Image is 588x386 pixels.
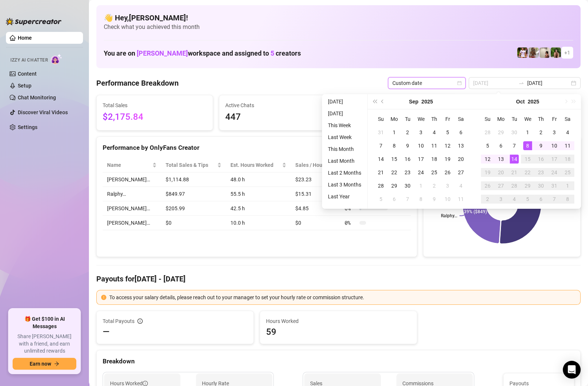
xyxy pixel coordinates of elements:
[374,126,388,139] td: 2025-08-31
[536,141,545,150] div: 9
[374,166,388,179] td: 2025-09-21
[481,112,494,126] th: Su
[416,155,425,164] div: 17
[496,128,505,137] div: 29
[539,47,550,58] img: Ralphy
[534,166,548,179] td: 2025-10-23
[109,293,576,301] div: To access your salary details, please reach out to your manager to set your hourly rate or commis...
[563,195,572,204] div: 8
[521,179,534,192] td: 2025-10-29
[494,112,508,126] th: Mo
[414,179,428,192] td: 2025-10-01
[18,71,37,77] a: Content
[388,166,401,179] td: 2025-09-22
[454,126,468,139] td: 2025-09-06
[104,49,301,57] h1: You are on workspace and assigned to creators
[550,181,559,190] div: 31
[161,201,226,216] td: $205.99
[534,126,548,139] td: 2025-10-02
[403,155,412,164] div: 16
[416,128,425,137] div: 3
[403,141,412,150] div: 9
[230,161,281,169] div: Est. Hours Worked
[510,181,519,190] div: 28
[518,80,524,86] span: swap-right
[496,195,505,204] div: 3
[454,179,468,192] td: 2025-10-04
[390,128,399,137] div: 1
[226,216,291,230] td: 10.0 h
[430,141,439,150] div: 11
[379,94,387,109] button: Previous month (PageUp)
[226,172,291,187] td: 48.0 h
[518,80,524,86] span: to
[376,155,385,164] div: 14
[496,168,505,177] div: 20
[483,181,492,190] div: 26
[550,155,559,164] div: 17
[103,101,207,109] span: Total Sales
[441,213,457,218] text: Ralphy…
[137,49,188,57] span: [PERSON_NAME]
[401,166,414,179] td: 2025-09-23
[103,143,411,153] div: Performance by OnlyFans Creator
[548,166,561,179] td: 2025-10-24
[430,195,439,204] div: 9
[103,201,161,216] td: [PERSON_NAME]…
[18,109,68,115] a: Discover Viral Videos
[325,133,364,142] li: Last Week
[390,195,399,204] div: 6
[430,181,439,190] div: 2
[416,141,425,150] div: 10
[523,141,532,150] div: 8
[388,126,401,139] td: 2025-09-01
[266,326,411,338] span: 59
[401,126,414,139] td: 2025-09-02
[548,112,561,126] th: Fr
[161,158,226,172] th: Total Sales & Tips
[534,192,548,206] td: 2025-11-06
[441,139,454,152] td: 2025-09-12
[456,155,465,164] div: 20
[494,139,508,152] td: 2025-10-06
[392,77,461,89] span: Custom date
[376,141,385,150] div: 7
[414,192,428,206] td: 2025-10-08
[401,152,414,166] td: 2025-09-16
[508,152,521,166] td: 2025-10-14
[143,381,148,386] span: info-circle
[523,128,532,137] div: 1
[403,181,412,190] div: 30
[291,201,340,216] td: $4.85
[166,161,216,169] span: Total Sales & Tips
[225,101,329,109] span: Active Chats
[496,155,505,164] div: 13
[161,172,226,187] td: $1,114.88
[13,316,76,330] span: 🎁 Get $100 in AI Messages
[508,126,521,139] td: 2025-09-30
[430,155,439,164] div: 18
[13,333,76,355] span: Share [PERSON_NAME] with a friend, and earn unlimited rewards
[390,141,399,150] div: 8
[456,141,465,150] div: 13
[521,152,534,166] td: 2025-10-15
[548,126,561,139] td: 2025-10-03
[481,179,494,192] td: 2025-10-26
[548,192,561,206] td: 2025-11-07
[6,18,62,25] img: logo-BBDzfeDw.svg
[548,179,561,192] td: 2025-10-31
[550,195,559,204] div: 7
[325,168,364,177] li: Last 2 Months
[534,179,548,192] td: 2025-10-30
[374,112,388,126] th: Su
[104,13,573,23] h4: 👋 Hey, [PERSON_NAME] !
[345,219,356,227] span: 0 %
[428,139,441,152] td: 2025-09-11
[523,155,532,164] div: 15
[441,166,454,179] td: 2025-09-26
[510,195,519,204] div: 4
[103,317,134,325] span: Total Payouts
[508,166,521,179] td: 2025-10-21
[523,181,532,190] div: 29
[443,168,452,177] div: 26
